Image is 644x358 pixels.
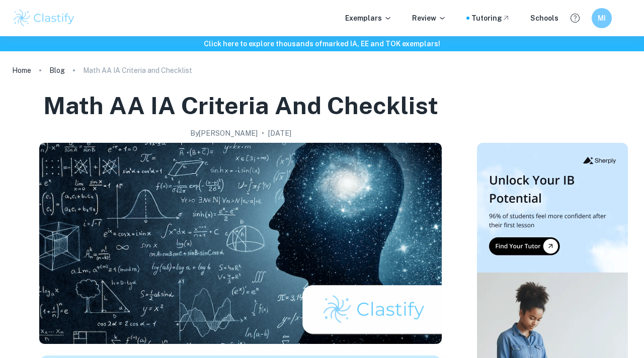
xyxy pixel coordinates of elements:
p: Exemplars [345,13,392,24]
h6: Click here to explore thousands of marked IA, EE and TOK exemplars ! [2,38,642,49]
p: Math AA IA Criteria and Checklist [83,65,192,76]
a: Blog [49,63,65,77]
button: MI [592,8,612,28]
button: Help and Feedback [567,10,584,27]
h2: By [PERSON_NAME] [190,128,258,139]
h1: Math AA IA Criteria and Checklist [43,89,438,122]
img: Clastify logo [12,8,76,28]
img: Math AA IA Criteria and Checklist cover image [39,143,442,344]
a: Schools [530,13,558,24]
p: Review [412,13,446,24]
p: • [262,128,264,139]
a: Home [12,63,31,77]
a: Tutoring [471,13,510,24]
h6: MI [596,13,608,24]
h2: [DATE] [268,128,291,139]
